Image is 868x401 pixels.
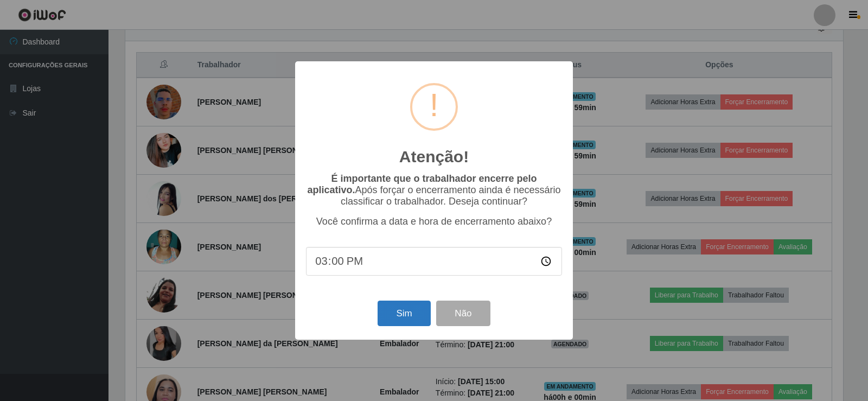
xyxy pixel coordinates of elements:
button: Sim [378,301,430,326]
p: Após forçar o encerramento ainda é necessário classificar o trabalhador. Deseja continuar? [306,173,562,207]
b: É importante que o trabalhador encerre pelo aplicativo. [307,173,537,195]
button: Não [436,301,490,326]
h2: Atenção! [399,147,469,167]
p: Você confirma a data e hora de encerramento abaixo? [306,216,562,227]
